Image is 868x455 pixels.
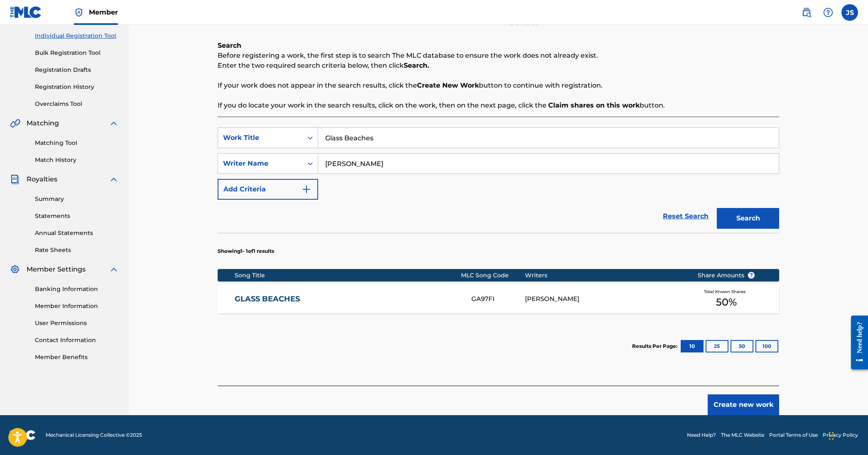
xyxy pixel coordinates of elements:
a: Public Search [798,4,815,21]
div: Work Title [223,133,298,143]
iframe: Chat Widget [826,415,868,455]
a: Rate Sheets [35,246,119,254]
span: Member [89,7,118,17]
button: Search [717,208,779,229]
a: Member Benefits [35,353,119,362]
button: 100 [755,340,778,352]
a: Match History [35,156,119,164]
strong: Claim shares on this work [548,101,640,109]
span: Mechanical Licensing Collective © 2025 [46,431,142,439]
img: MLC Logo [10,6,42,18]
a: Matching Tool [35,139,119,147]
a: Need Help? [687,431,716,439]
img: expand [109,174,119,184]
span: Matching [27,118,59,128]
img: Matching [10,118,20,128]
strong: Create New Work [417,81,479,89]
a: User Permissions [35,319,119,328]
a: GLASS BEACHES [235,294,461,304]
b: Search [218,42,241,49]
button: 10 [681,340,704,352]
button: Add Criteria [218,179,318,200]
img: expand [109,264,119,274]
a: Bulk Registration Tool [35,49,119,57]
p: Results Per Page: [632,342,679,350]
img: logo [10,430,36,440]
img: help [823,7,833,17]
div: Drag [829,423,834,448]
button: 25 [706,340,728,352]
img: Member Settings [10,264,20,274]
span: Royalties [27,174,57,184]
p: If you do locate your work in the search results, click on the work, then on the next page, click... [218,100,779,110]
div: MLC Song Code [461,271,525,280]
p: Enter the two required search criteria below, then click [218,61,779,71]
button: 50 [731,340,753,352]
a: Annual Statements [35,229,119,237]
a: Overclaims Tool [35,100,119,108]
div: User Menu [841,4,858,21]
span: Share Amounts [698,271,755,280]
div: Help [820,4,836,21]
a: Privacy Policy [823,431,858,439]
a: Banking Information [35,285,119,294]
div: [PERSON_NAME] [525,294,685,304]
div: Writer Name [223,159,298,169]
p: Showing 1 - 1 of 1 results [218,247,274,255]
a: Individual Registration Tool [35,32,119,40]
span: ? [748,272,755,279]
a: Registration History [35,83,119,91]
img: 9d2ae6d4665cec9f34b9.svg [302,184,311,194]
a: Summary [35,195,119,203]
a: Portal Terms of Use [769,431,818,439]
button: Create new work [708,394,779,415]
img: search [802,7,812,17]
span: Total Known Shares [704,289,749,295]
div: Writers [525,271,685,280]
iframe: Resource Center [845,307,868,378]
a: Registration Drafts [35,66,119,74]
img: Top Rightsholder [74,7,84,17]
span: Member Settings [27,264,86,274]
img: Royalties [10,174,20,184]
strong: Search. [404,61,429,69]
div: Song Title [235,271,461,280]
a: The MLC Website [721,431,764,439]
span: 50 % [716,295,737,310]
p: Before registering a work, the first step is to search The MLC database to ensure the work does n... [218,51,779,61]
a: Reset Search [659,207,713,225]
form: Search Form [218,127,779,233]
a: Statements [35,212,119,220]
p: If your work does not appear in the search results, click the button to continue with registration. [218,81,779,91]
a: Contact Information [35,336,119,345]
a: Member Information [35,302,119,311]
div: GA97FI [471,294,525,304]
img: expand [109,118,119,128]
